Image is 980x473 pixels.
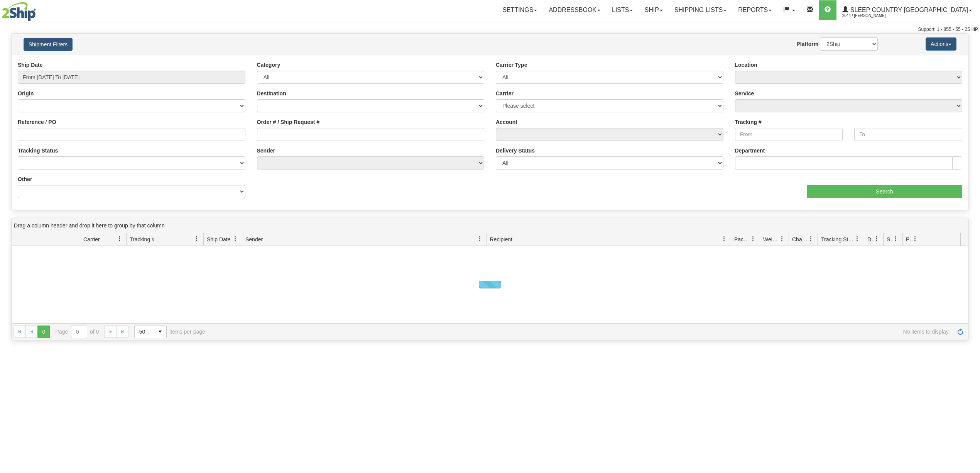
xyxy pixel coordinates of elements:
a: Shipment Issues filter column settings [889,232,902,246]
input: From [735,128,843,141]
label: Order # / Ship Request # [257,118,320,126]
label: Category [257,61,280,69]
label: Tracking Status [18,147,58,154]
span: Recipient [490,236,512,243]
span: Ship Date [207,236,230,243]
span: Tracking Status [821,236,855,243]
span: Sleep Country [GEOGRAPHIC_DATA] [848,7,968,13]
a: Reports [732,0,777,20]
span: Tracking # [130,236,155,243]
span: items per page [134,325,205,338]
span: Delivery Status [867,236,874,243]
input: Search [807,185,962,198]
span: Sender [245,236,263,243]
div: grid grouping header [12,218,968,233]
a: Ship Date filter column settings [229,232,242,246]
a: Carrier filter column settings [113,232,126,246]
label: Carrier Type [496,61,527,69]
span: Charge [792,236,808,243]
span: Page 0 [37,326,50,338]
a: Packages filter column settings [747,232,760,246]
input: To [854,128,962,141]
iframe: chat widget [962,197,979,276]
span: Shipment Issues [887,236,893,243]
label: Ship Date [18,61,43,69]
label: Origin [18,90,34,97]
a: Lists [606,0,639,20]
a: Ship [639,0,668,20]
span: No items to display [216,329,949,335]
label: Destination [257,90,286,97]
a: Refresh [954,326,966,338]
span: Pickup Status [906,236,912,243]
a: Tracking # filter column settings [190,232,203,246]
label: Account [496,118,517,126]
a: Recipient filter column settings [718,232,731,246]
button: Actions [926,37,956,51]
div: Support: 1 - 855 - 55 - 2SHIP [2,26,978,33]
button: Shipment Filters [24,38,73,51]
label: Tracking # [735,118,762,126]
a: Tracking Status filter column settings [851,232,864,246]
label: Department [735,147,765,154]
label: Location [735,61,757,69]
span: 50 [139,328,149,336]
span: Page sizes drop down [134,325,167,338]
a: Delivery Status filter column settings [870,232,883,246]
a: Addressbook [543,0,606,20]
label: Carrier [496,90,514,97]
label: Other [18,175,32,183]
span: Page of 0 [56,325,99,338]
span: Carrier [83,236,100,243]
a: Pickup Status filter column settings [909,232,922,246]
a: Sleep Country [GEOGRAPHIC_DATA] 2044 / [PERSON_NAME] [836,0,978,20]
img: logo2044.jpg [2,2,36,21]
span: 2044 / [PERSON_NAME] [842,12,900,20]
label: Sender [257,147,275,154]
label: Platform [796,40,818,48]
a: Settings [497,0,543,20]
label: Service [735,90,754,97]
label: Reference / PO [18,118,56,126]
a: Charge filter column settings [804,232,818,246]
span: Packages [734,236,750,243]
a: Weight filter column settings [776,232,789,246]
a: Sender filter column settings [473,232,487,246]
span: select [154,326,166,338]
label: Delivery Status [496,147,535,154]
a: Shipping lists [669,0,732,20]
span: Weight [763,236,779,243]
